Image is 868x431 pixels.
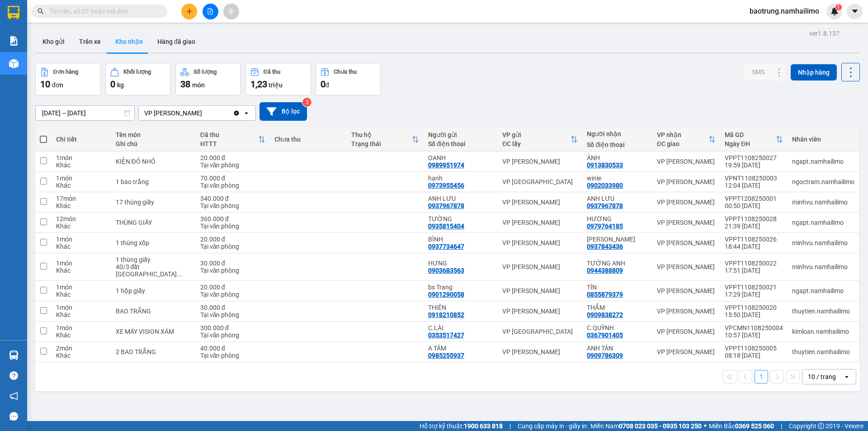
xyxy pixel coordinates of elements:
div: VPPT1108250005 [725,345,783,352]
svg: open [843,373,850,380]
strong: 1900 633 818 [464,422,503,430]
img: solution-icon [9,36,19,46]
strong: 0708 023 035 - 0935 103 250 [619,422,702,430]
button: Nhập hàng [791,64,837,81]
div: Tại văn phòng [200,243,266,250]
div: Khác [56,243,106,250]
div: Tại văn phòng [200,202,266,209]
div: 1 món [56,154,106,161]
div: 17:29 [DATE] [725,291,783,298]
div: 1 món [56,304,106,311]
div: VP [PERSON_NAME] [657,239,716,246]
div: ÁNH [587,154,648,161]
div: VP [PERSON_NAME] [657,348,716,355]
div: THẮM [587,304,648,311]
span: Cung cấp máy in - giấy in: [518,421,588,431]
div: VPPT1108250027 [725,154,783,161]
div: Khối lượng [123,69,151,75]
input: Selected VP Phạm Ngũ Lão. [203,109,204,118]
div: 40.000 đ [200,345,266,352]
div: VP [PERSON_NAME] [502,308,578,315]
div: minhvu.namhailimo [792,199,854,206]
span: file-add [207,8,213,14]
div: 30.000 đ [200,260,266,267]
div: 0979764185 [587,223,623,230]
div: 1 món [56,324,106,332]
div: VPPT1108250028 [725,215,783,223]
div: 1 bao trắng [116,178,191,185]
button: Trên xe [72,31,108,52]
div: ANH LƯU [587,195,648,202]
th: Toggle SortBy [196,128,270,152]
div: 1 món [56,260,106,267]
div: VP [PERSON_NAME] [502,239,578,246]
button: SMS [745,64,772,80]
div: ngapt.namhailimo [792,158,854,165]
span: | [781,421,782,431]
div: VP [PERSON_NAME] [657,178,716,185]
div: Mã GD [725,131,776,138]
button: Kho gửi [35,31,72,52]
div: 0944388809 [587,267,623,274]
img: icon-new-feature [830,7,839,15]
div: Tại văn phòng [200,311,266,318]
div: 0909838272 [587,311,623,318]
div: 0901290058 [428,291,464,298]
div: 20.000 đ [200,154,266,161]
div: 2 BAO TRẮNG [116,348,191,355]
div: VP gửi [502,131,571,138]
th: Toggle SortBy [347,128,424,152]
div: Người gửi [428,131,494,138]
button: aim [223,4,239,19]
div: 0367901405 [587,332,623,339]
div: VP [PERSON_NAME] [657,199,716,206]
div: 17 thùng giấy [116,199,191,206]
span: ⚪️ [704,424,707,428]
div: Tại văn phòng [200,182,266,189]
div: Người nhận [587,130,648,137]
div: VPPT1208250001 [725,195,783,202]
div: VPPT1108250022 [725,260,783,267]
span: 38 [180,79,190,90]
div: 340.000 đ [200,195,266,202]
span: baotrung.namhailimo [742,5,826,17]
div: winie [587,175,648,182]
div: 21:39 [DATE] [725,223,783,230]
div: 0937843436 [587,243,623,250]
div: 0902033980 [587,182,623,189]
div: TÍN [587,284,648,291]
div: VPNT1108250003 [725,175,783,182]
div: thuytien.namhailimo [792,308,854,315]
span: ... [177,270,182,278]
div: TƯỜNG [428,215,494,223]
div: VP [PERSON_NAME] [502,348,578,355]
button: caret-down [847,4,863,19]
div: Khác [56,202,106,209]
div: 0989951974 [428,161,464,169]
div: Ghi chú [116,140,191,147]
div: VP [PERSON_NAME] [144,109,202,118]
div: minhvu.namhailimo [792,239,854,246]
div: VP nhận [657,131,708,138]
div: 18:44 [DATE] [725,243,783,250]
span: 1,23 [250,79,267,90]
img: warehouse-icon [9,59,19,68]
div: ngoctram.namhailimo [792,178,854,185]
div: OANH [428,154,494,161]
div: Số lượng [193,69,217,75]
div: Tại văn phòng [200,352,266,359]
span: Hỗ trợ kỹ thuật: [420,421,503,431]
img: logo-vxr [8,6,19,19]
span: notification [9,392,18,400]
button: Đơn hàng10đơn [35,63,101,95]
span: đ [325,81,329,89]
div: 1 thùng xốp [116,239,191,246]
button: 1 [755,370,768,384]
svg: Clear value [233,109,240,117]
div: Khác [56,291,106,298]
div: ANH TÂN [587,345,648,352]
div: VP [PERSON_NAME] [502,199,578,206]
div: 20.000 đ [200,236,266,243]
div: 0353517427 [428,332,464,339]
div: VP [PERSON_NAME] [657,328,716,335]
